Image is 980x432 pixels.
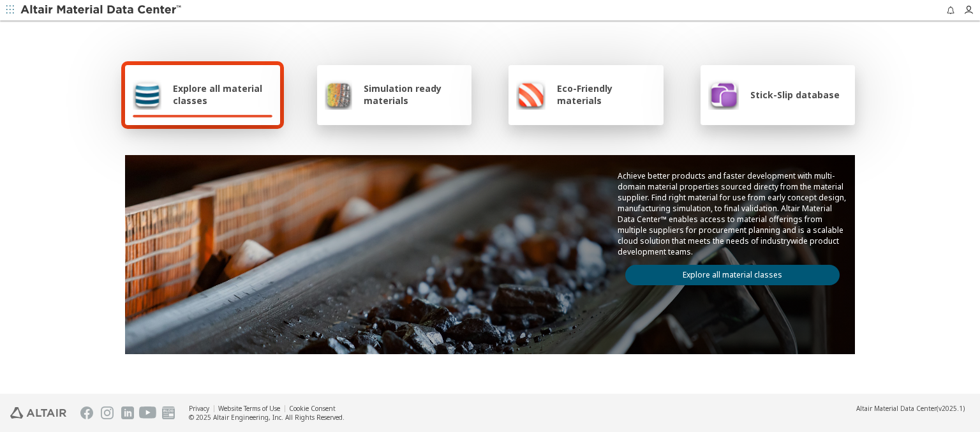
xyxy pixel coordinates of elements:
[218,404,280,413] a: Website Terms of Use
[364,82,464,107] span: Simulation ready materials
[173,82,272,107] span: Explore all material classes
[856,404,937,413] span: Altair Material Data Center
[708,79,739,110] img: Stick-Slip database
[557,82,655,107] span: Eco-Friendly materials
[10,407,66,419] img: Altair Engineering
[618,170,847,257] p: Achieve better products and faster development with multi-domain material properties sourced dire...
[856,404,965,413] div: (v2025.1)
[750,89,840,101] span: Stick-Slip database
[20,4,183,17] img: Altair Material Data Center
[625,265,840,285] a: Explore all material classes
[189,413,345,422] div: © 2025 Altair Engineering, Inc. All Rights Reserved.
[325,79,352,110] img: Simulation ready materials
[189,404,209,413] a: Privacy
[133,79,161,110] img: Explore all material classes
[289,404,336,413] a: Cookie Consent
[516,79,546,110] img: Eco-Friendly materials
